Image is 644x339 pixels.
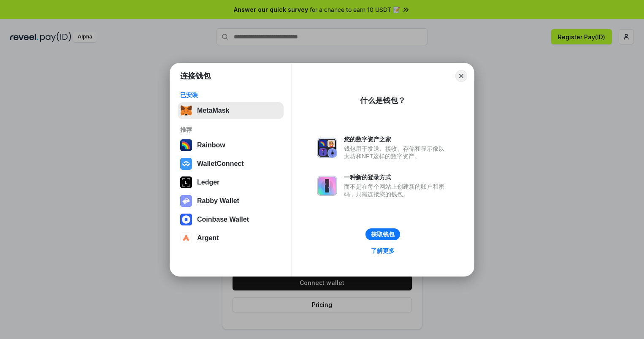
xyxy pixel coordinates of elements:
div: 钱包用于发送、接收、存储和显示像以太坊和NFT这样的数字资产。 [344,145,449,160]
div: 而不是在每个网站上创建新的账户和密码，只需连接您的钱包。 [344,183,449,198]
img: svg+xml,%3Csvg%20xmlns%3D%22http%3A%2F%2Fwww.w3.org%2F2000%2Fsvg%22%20fill%3D%22none%22%20viewBox... [317,138,337,158]
button: Ledger [178,174,284,191]
div: Argent [197,234,219,242]
div: 什么是钱包？ [360,95,406,106]
div: Rainbow [197,141,225,149]
img: svg+xml,%3Csvg%20xmlns%3D%22http%3A%2F%2Fwww.w3.org%2F2000%2Fsvg%22%20width%3D%2228%22%20height%3... [180,176,192,188]
button: Argent [178,230,284,247]
button: MetaMask [178,102,284,119]
h1: 连接钱包 [180,71,211,81]
div: Coinbase Wallet [197,216,249,223]
div: MetaMask [197,107,229,114]
div: 推荐 [180,126,281,133]
a: 了解更多 [366,245,400,256]
img: svg+xml,%3Csvg%20width%3D%22120%22%20height%3D%22120%22%20viewBox%3D%220%200%20120%20120%22%20fil... [180,139,192,151]
img: svg+xml,%3Csvg%20xmlns%3D%22http%3A%2F%2Fwww.w3.org%2F2000%2Fsvg%22%20fill%3D%22none%22%20viewBox... [317,176,337,196]
div: 已安装 [180,91,281,99]
button: WalletConnect [178,155,284,172]
button: Coinbase Wallet [178,211,284,228]
button: 获取钱包 [365,228,400,240]
div: Rabby Wallet [197,197,239,205]
img: svg+xml,%3Csvg%20width%3D%2228%22%20height%3D%2228%22%20viewBox%3D%220%200%2028%2028%22%20fill%3D... [180,158,192,170]
button: Rainbow [178,137,284,154]
div: 您的数字资产之家 [344,136,449,143]
button: Close [455,70,467,82]
div: Ledger [197,179,219,186]
img: svg+xml,%3Csvg%20width%3D%2228%22%20height%3D%2228%22%20viewBox%3D%220%200%2028%2028%22%20fill%3D... [180,232,192,244]
div: WalletConnect [197,160,244,168]
div: 一种新的登录方式 [344,174,449,181]
img: svg+xml,%3Csvg%20width%3D%2228%22%20height%3D%2228%22%20viewBox%3D%220%200%2028%2028%22%20fill%3D... [180,214,192,225]
button: Rabby Wallet [178,193,284,209]
img: svg+xml,%3Csvg%20fill%3D%22none%22%20height%3D%2233%22%20viewBox%3D%220%200%2035%2033%22%20width%... [180,105,192,117]
div: 了解更多 [371,247,395,255]
div: 获取钱包 [371,231,395,238]
img: svg+xml,%3Csvg%20xmlns%3D%22http%3A%2F%2Fwww.w3.org%2F2000%2Fsvg%22%20fill%3D%22none%22%20viewBox... [180,195,192,207]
